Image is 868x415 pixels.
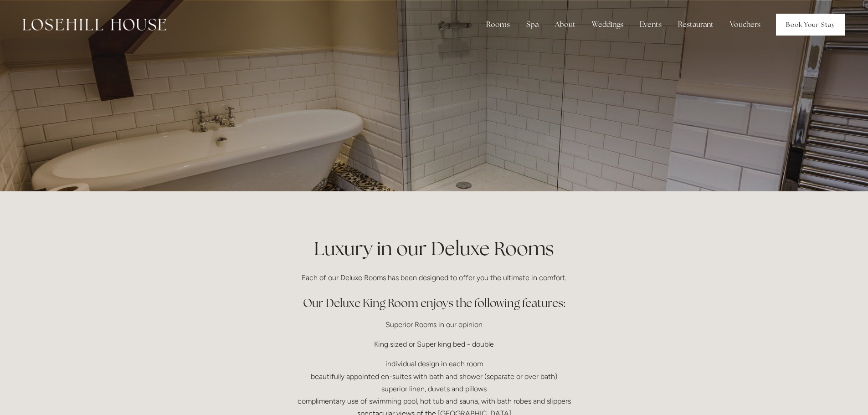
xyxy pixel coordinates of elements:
[216,338,652,350] p: King sized or Super king bed - double
[548,15,583,34] div: About
[519,15,546,34] div: Spa
[585,15,631,34] div: Weddings
[671,15,721,34] div: Restaurant
[479,15,517,34] div: Rooms
[216,272,652,284] p: Each of our Deluxe Rooms has been designed to offer you the ultimate in comfort.
[776,14,845,36] a: Book Your Stay
[23,19,166,31] img: Losehill House
[216,318,652,331] p: Superior Rooms in our opinion
[723,15,768,34] a: Vouchers
[216,295,652,311] h2: Our Deluxe King Room enjoys the following features:
[216,235,652,262] h1: Luxury in our Deluxe Rooms
[632,15,669,34] div: Events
